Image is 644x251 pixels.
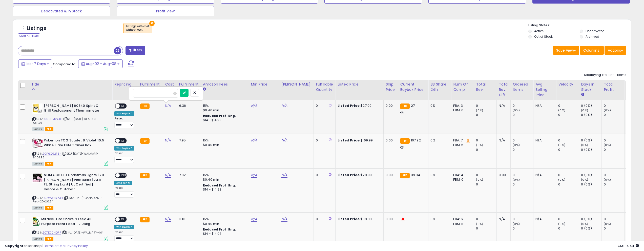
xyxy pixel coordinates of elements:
[513,173,533,177] div: 0
[140,138,150,144] small: FBA
[400,173,409,178] small: FBA
[430,217,447,221] div: 0%
[140,82,161,87] div: Fulfillment
[203,222,245,226] div: $0.40 min
[251,217,257,222] a: N/A
[126,46,145,55] button: Filters
[476,143,483,147] small: (0%)
[316,217,331,221] div: 0
[316,138,331,143] div: 0
[203,187,245,192] div: $14 - $14.93
[281,173,287,178] a: N/A
[513,113,533,117] div: 0
[78,59,123,68] button: Aug-02 - Aug-08
[43,196,63,200] a: B07WW8YZ34
[44,173,105,193] b: NOMA C6 LED Christmas Lights | 70 [PERSON_NAME] Pink Bulbs | 23.8 Ft. String Light | UL Certified...
[114,146,134,151] div: Win BuyBox *
[281,82,311,87] div: [PERSON_NAME]
[476,103,496,108] div: 0
[281,103,287,108] a: N/A
[203,82,247,87] div: Amazon Fees
[499,82,508,98] div: Total Rev. Diff.
[338,173,380,177] div: $29.00
[338,138,380,143] div: $169.99
[44,138,105,149] b: Pokemon TCG Scarlet & Violet 10.5 White Flare Elite Trainer Box
[476,226,496,231] div: 0
[513,148,533,152] div: 0
[453,173,470,177] div: FBA: 4
[179,173,197,177] div: 7.82
[203,232,245,236] div: $14 - $14.93
[5,244,88,248] div: seller snap | |
[120,173,128,178] span: OFF
[338,173,361,177] b: Listed Price:
[618,243,639,248] span: 2025-08-16 14:44 GMT
[203,217,245,221] div: 15%
[114,181,132,185] div: Amazon AI
[581,222,588,226] small: (0%)
[26,61,46,66] span: Last 7 Days
[32,173,108,209] div: ASIN:
[558,182,579,187] div: 0
[400,103,409,109] small: FBA
[41,217,103,227] b: Miracle-Gro Shake N Feed All Purpose Plant Food - 2.04kg
[45,127,53,131] span: FBA
[535,82,554,98] div: Avg Selling Price
[45,162,53,166] span: FBA
[558,217,579,221] div: 0
[114,186,134,198] div: Preset:
[32,117,99,124] span: | SKU: [DATE]-REALIABLE-10x11.93
[203,118,245,122] div: $14 - $14.93
[558,82,577,87] div: Velocity
[43,243,65,248] a: Terms of Use
[203,143,245,147] div: $0.40 min
[411,138,421,143] span: 107.92
[453,103,470,108] div: FBA: 3
[386,173,394,177] div: 0.00
[203,173,245,177] div: 15%
[114,152,134,163] div: Preset:
[604,113,624,117] div: 0
[558,113,579,117] div: 0
[165,173,171,178] a: N/A
[400,138,409,144] small: FBA
[386,103,394,108] div: 0.00
[203,103,245,108] div: 15%
[476,217,496,221] div: 0
[203,183,236,187] b: Reduced Prof. Rng.
[535,173,552,177] div: N/A
[140,173,150,178] small: FBA
[32,217,40,227] img: 41qvBH97ZKL._SL40_.jpg
[117,6,214,16] button: Profit View
[32,162,44,166] span: All listings currently available for purchase on Amazon
[476,108,483,112] small: (0%)
[581,143,588,147] small: (0%)
[27,25,46,32] h5: Listings
[581,226,601,231] div: 0 (0%)
[32,138,108,165] div: ASIN:
[203,108,245,113] div: $0.40 min
[140,217,150,222] small: FBA
[32,152,99,159] span: | SKU: [DATE]-WALMART-2x104.95
[18,59,52,68] button: Last 7 Days
[605,46,626,55] button: Actions
[513,82,531,92] div: Ordered Items
[581,103,601,108] div: 0 (0%)
[179,82,199,92] div: Fulfillment Cost
[32,103,108,131] div: ASIN:
[581,178,588,182] small: (0%)
[126,24,150,32] span: Listings with cost :
[558,226,579,231] div: 0
[45,206,53,210] span: FBA
[5,243,24,248] strong: Copyright
[558,108,565,112] small: (0%)
[558,173,579,177] div: 0
[386,138,394,143] div: 0.00
[338,217,380,221] div: $39.99
[66,243,88,248] a: Privacy Policy
[558,178,565,182] small: (0%)
[581,138,601,143] div: 0 (0%)
[558,143,565,147] small: (0%)
[430,173,447,177] div: 0%
[604,108,611,112] small: (0%)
